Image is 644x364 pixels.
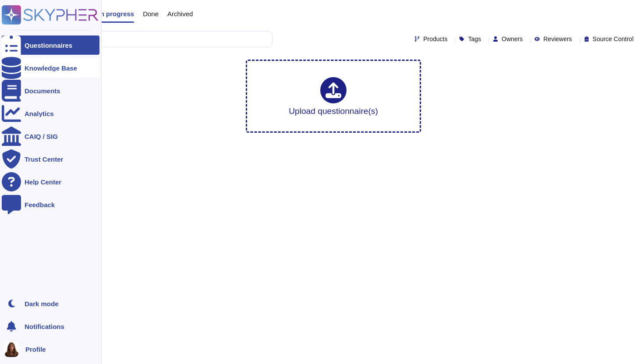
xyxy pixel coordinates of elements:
[4,341,19,357] img: user
[2,104,99,123] a: Analytics
[289,77,378,115] div: Upload questionnaire(s)
[25,323,64,330] span: Notifications
[25,42,72,49] div: Questionnaires
[502,36,523,42] span: Owners
[2,149,99,169] a: Trust Center
[468,36,481,42] span: Tags
[25,156,63,163] div: Trust Center
[25,300,59,307] div: Dark mode
[25,88,60,94] div: Documents
[25,201,55,208] div: Feedback
[35,32,272,47] input: Search by keywords
[593,36,633,42] span: Source Control
[543,36,572,42] span: Reviewers
[2,195,99,214] a: Feedback
[25,346,46,353] span: Profile
[25,65,77,71] div: Knowledge Base
[98,11,134,17] span: In progress
[2,127,99,146] a: CAIQ / SIG
[2,81,99,100] a: Documents
[167,11,193,17] span: Archived
[25,179,61,185] div: Help Center
[2,35,99,55] a: Questionnaires
[143,11,159,17] span: Done
[25,133,58,140] div: CAIQ / SIG
[423,36,447,42] span: Products
[25,110,54,117] div: Analytics
[2,58,99,78] a: Knowledge Base
[2,172,99,191] a: Help Center
[2,339,25,359] button: user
